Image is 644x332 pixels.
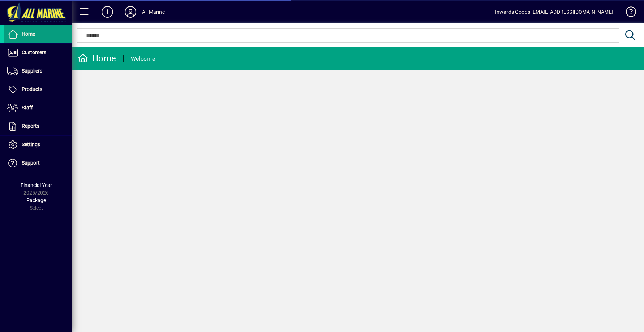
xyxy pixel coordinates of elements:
[22,123,39,129] span: Reports
[22,68,42,74] span: Suppliers
[26,197,46,203] span: Package
[495,6,613,18] div: Inwards Goods [EMAIL_ADDRESS][DOMAIN_NAME]
[22,160,40,166] span: Support
[621,1,635,25] a: Knowledge Base
[4,117,72,135] a: Reports
[4,99,72,117] a: Staff
[4,80,72,99] a: Products
[4,62,72,80] a: Suppliers
[119,5,142,18] button: Profile
[22,141,40,147] span: Settings
[96,5,119,18] button: Add
[4,154,72,172] a: Support
[22,105,33,110] span: Staff
[78,53,116,64] div: Home
[22,31,35,37] span: Home
[4,44,72,62] a: Customers
[131,53,155,65] div: Welcome
[22,86,42,92] span: Products
[22,49,46,55] span: Customers
[4,136,72,154] a: Settings
[142,6,165,18] div: All Marine
[21,182,52,188] span: Financial Year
